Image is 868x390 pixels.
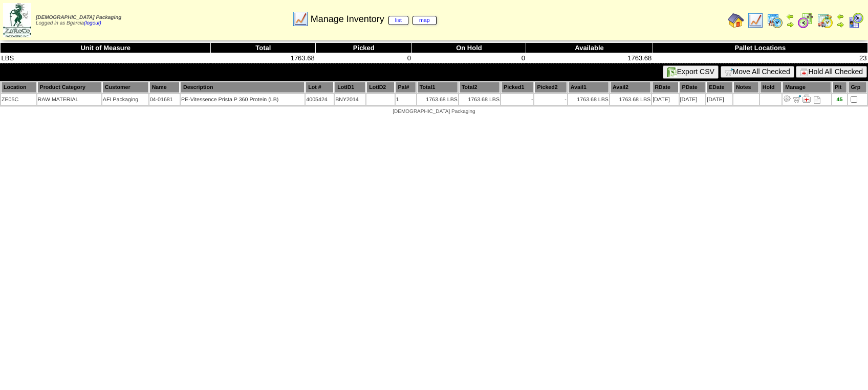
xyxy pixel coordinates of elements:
td: 1763.68 LBS [459,94,500,105]
th: Total2 [459,82,500,93]
img: Adjust [783,95,791,103]
td: RAW MATERIAL [37,94,101,105]
th: Picked [316,43,412,53]
td: ZE05C [1,94,36,105]
img: line_graph.gif [747,12,764,29]
td: [DATE] [706,94,732,105]
img: home.gif [728,12,744,29]
td: [DATE] [652,94,678,105]
th: Total1 [417,82,458,93]
img: Manage Hold [802,95,811,103]
th: Product Category [37,82,101,93]
td: 1763.68 LBS [417,94,458,105]
td: 0 [412,53,526,63]
span: Logged in as Bgarcia [36,15,121,26]
img: cart.gif [725,68,733,76]
th: Available [526,43,653,53]
img: calendarinout.gif [817,12,833,29]
th: Pallet Locations [653,43,867,53]
th: EDate [706,82,732,93]
th: Description [181,82,305,93]
th: Notes [733,82,759,93]
button: Export CSV [663,65,719,79]
img: arrowleft.gif [786,12,794,20]
img: arrowright.gif [786,20,794,29]
th: LotID1 [335,82,365,93]
th: Picked1 [501,82,533,93]
td: AFI Packaging [102,94,148,105]
a: list [388,16,408,25]
i: Note [814,96,820,104]
img: Move [793,95,801,103]
img: excel.gif [667,67,677,77]
td: 4005424 [306,94,334,105]
img: zoroco-logo-small.webp [3,3,31,37]
td: 23 [653,53,867,63]
th: On Hold [412,43,526,53]
button: Hold All Checked [796,66,867,78]
td: 1 [396,94,416,105]
th: Total [211,43,316,53]
button: Move All Checked [721,66,794,78]
th: Hold [760,82,782,93]
img: line_graph.gif [292,11,309,27]
td: 04-01681 [149,94,180,105]
img: calendarblend.gif [797,12,814,29]
th: LotID2 [366,82,394,93]
img: arrowright.gif [836,20,844,29]
td: BNY2014 [335,94,365,105]
th: Customer [102,82,148,93]
td: PE-Vitessence Prista P 360 Protein (LB) [181,94,305,105]
td: 0 [316,53,412,63]
th: Location [1,82,36,93]
td: - [501,94,533,105]
span: [DEMOGRAPHIC_DATA] Packaging [36,15,121,20]
th: Picked2 [534,82,567,93]
td: 1763.68 [526,53,653,63]
img: arrowleft.gif [836,12,844,20]
img: calendarcustomer.gif [848,12,864,29]
img: hold.gif [800,68,808,76]
td: [DATE] [680,94,706,105]
div: 45 [833,97,847,103]
th: Pal# [396,82,416,93]
th: Name [149,82,180,93]
th: Grp [848,82,867,93]
img: calendarprod.gif [767,12,783,29]
span: [DEMOGRAPHIC_DATA] Packaging [393,109,475,114]
a: (logout) [84,20,101,26]
td: 1763.68 LBS [610,94,651,105]
th: Avail1 [568,82,609,93]
a: map [413,16,437,25]
span: Manage Inventory [311,14,437,25]
th: Lot # [306,82,334,93]
th: Avail2 [610,82,651,93]
th: Plt [832,82,848,93]
th: RDate [652,82,678,93]
td: 1763.68 [211,53,316,63]
td: 1763.68 LBS [568,94,609,105]
th: Manage [783,82,831,93]
td: LBS [1,53,211,63]
th: Unit of Measure [1,43,211,53]
td: - [534,94,567,105]
th: PDate [680,82,706,93]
